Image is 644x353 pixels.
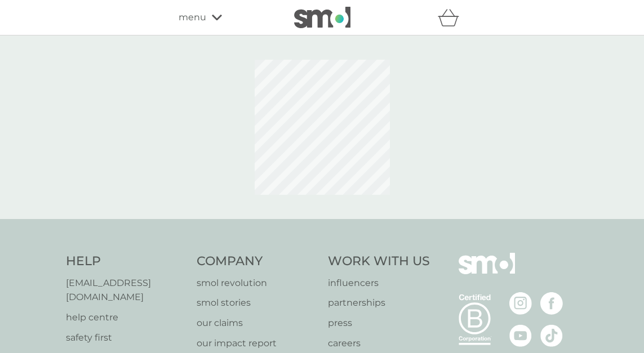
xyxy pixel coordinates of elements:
a: press [328,316,430,330]
img: visit the smol Tiktok page [540,324,563,347]
h4: Help [66,253,186,270]
a: our impact report [197,336,317,351]
h4: Work With Us [328,253,430,270]
span: menu [179,10,206,25]
a: [EMAIL_ADDRESS][DOMAIN_NAME] [66,276,186,305]
a: safety first [66,330,186,345]
a: influencers [328,276,430,291]
img: visit the smol Facebook page [540,292,563,315]
h4: Company [197,253,317,270]
div: basket [438,6,466,29]
a: smol revolution [197,276,317,291]
a: careers [328,336,430,351]
img: smol [294,7,350,28]
a: our claims [197,316,317,330]
a: help centre [66,310,186,325]
a: partnerships [328,296,430,310]
img: visit the smol Youtube page [509,324,532,347]
a: smol stories [197,296,317,310]
img: visit the smol Instagram page [509,292,532,315]
img: smol [459,253,515,291]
